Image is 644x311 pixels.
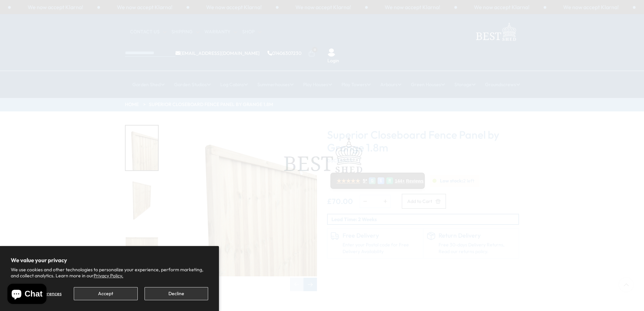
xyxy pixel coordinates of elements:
a: Privacy Policy. [94,273,123,279]
inbox-online-store-chat: Shopify online store chat [5,284,49,306]
p: We use cookies and other technologies to personalize your experience, perform marketing, and coll... [11,267,208,279]
h2: We value your privacy [11,257,208,264]
button: Decline [144,287,208,300]
button: Accept [74,287,137,300]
